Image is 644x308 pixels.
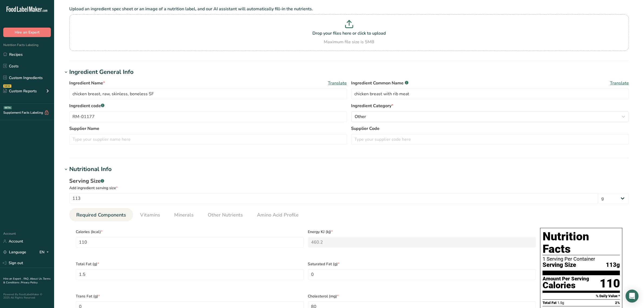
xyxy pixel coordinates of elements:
[3,293,51,299] div: Powered By FoodLabelMaker © 2025 All Rights Reserved
[543,262,576,268] span: Serving Size
[71,30,628,37] p: Drop your files here or click to upload
[24,277,30,281] a: FAQ .
[69,6,629,12] p: Upload an ingredient spec sheet or an image of a nutrition label, and our AI assistant will autom...
[543,256,620,262] div: 1 Serving Per Container
[39,249,51,255] div: EN
[69,185,629,191] div: Add ingredient serving size
[351,89,629,99] input: Type an alternate ingredient name if you have
[543,276,589,281] div: Amount Per Serving
[76,261,304,267] span: Total Fat (g)
[69,103,347,109] label: Ingredient code
[3,88,37,94] div: Custom Reports
[69,165,112,174] div: Nutritional Info
[351,125,629,132] label: Supplier Code
[69,134,347,145] input: Type your supplier name here
[308,293,536,299] span: Cholesterol (mg)
[543,301,557,305] span: Total Fat
[76,293,304,299] span: Trans Fat (g)
[4,106,12,109] div: BETA
[543,281,589,289] div: Calories
[69,80,105,86] span: Ingredient Name
[3,277,22,281] a: Hire an Expert .
[626,290,639,303] div: Open Intercom Messenger
[557,301,564,305] span: 1.5g
[69,68,134,77] div: Ingredient General Info
[3,28,51,37] button: Hire an Expert
[328,80,347,86] span: Translate
[543,230,620,255] h1: Nutrition Facts
[355,113,366,120] span: Other
[71,39,628,45] div: Maximum file size is 5MB
[69,193,598,204] input: Type your serving size here
[30,277,43,281] a: About Us .
[140,211,160,219] span: Vitamins
[69,89,347,99] input: Type your ingredient name here
[21,281,38,284] a: Privacy Policy
[308,229,536,235] span: Energy KJ (kj)
[69,177,629,185] div: Serving Size
[615,301,620,305] span: 2%
[351,111,629,122] button: Other
[76,211,126,219] span: Required Components
[351,80,408,86] span: Ingredient Common Name
[208,211,243,219] span: Other Nutrients
[174,211,194,219] span: Minerals
[3,84,11,88] div: NEW
[610,80,629,86] span: Translate
[351,134,629,145] input: Type your supplier code here
[600,276,620,291] div: 110
[76,229,304,235] span: Calories (kcal)
[69,125,347,132] label: Supplier Name
[543,293,620,299] section: % Daily Value *
[3,277,51,284] a: Terms & Conditions .
[606,262,620,268] span: 113g
[3,247,26,257] a: Language
[69,111,347,122] input: Type your ingredient code here
[257,211,299,219] span: Amino Acid Profile
[351,103,629,109] label: Ingredient Category
[308,261,536,267] span: Saturated Fat (g)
